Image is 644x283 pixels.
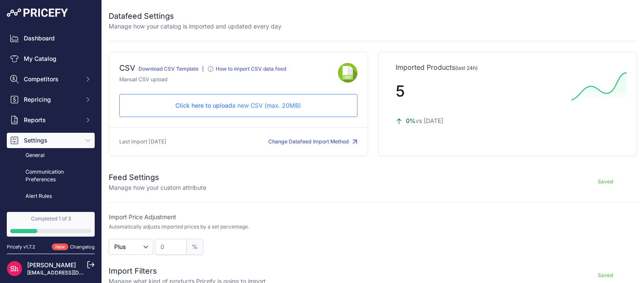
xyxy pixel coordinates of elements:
button: Competitors [7,71,95,87]
p: vs [DATE] [396,117,565,125]
div: Completed 1 of 3 [10,215,91,222]
span: Reports [24,116,79,124]
a: How to import CSV data feed [207,67,286,74]
a: Product Feed [7,205,95,220]
span: Click here to upload [175,102,232,109]
p: Manage how your custom attribute [109,183,206,192]
p: a new CSV (max. 20MB) [127,101,350,110]
div: CSV [119,62,135,76]
img: Pricefy Logo [7,9,68,17]
a: General [7,148,95,163]
p: Imported Products [396,62,620,72]
a: [EMAIL_ADDRESS][DOMAIN_NAME] [27,269,116,276]
a: Communication Preferences [7,165,95,187]
a: [PERSON_NAME] [27,261,76,269]
h2: Import Filters [109,265,266,277]
div: | [202,66,204,76]
p: Manual CSV upload [119,76,338,84]
span: Repricing [24,95,79,104]
span: (last 24h) [455,65,478,71]
button: Change Datafeed Import Method [268,138,357,146]
span: 0% [406,117,416,124]
p: Automatically adjusts imported prices by a set percentage. [109,223,249,230]
a: Changelog [70,244,95,250]
button: Repricing [7,92,95,107]
button: Settings [7,133,95,148]
p: Last import [DATE] [119,138,166,146]
a: Dashboard [7,31,95,46]
a: Completed 1 of 3 [7,212,95,237]
button: Saved [574,175,637,189]
span: 5 [396,82,405,100]
input: 22 [155,239,187,255]
p: Manage how your catalog is imported and updated every day [109,22,281,31]
div: Pricefy v1.7.2 [7,243,35,251]
a: Alert Rules [7,189,95,204]
h2: Feed Settings [109,172,206,183]
a: Download CSV Template [138,66,199,72]
span: Competitors [24,75,79,83]
button: Saved [574,269,637,282]
button: Reports [7,112,95,128]
a: My Catalog [7,51,95,66]
span: % [187,239,203,255]
h2: Datafeed Settings [109,10,281,22]
div: How to import CSV data feed [216,66,286,72]
label: Import Price Adjustment [109,213,371,221]
span: New [52,243,68,251]
span: Settings [24,136,79,145]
